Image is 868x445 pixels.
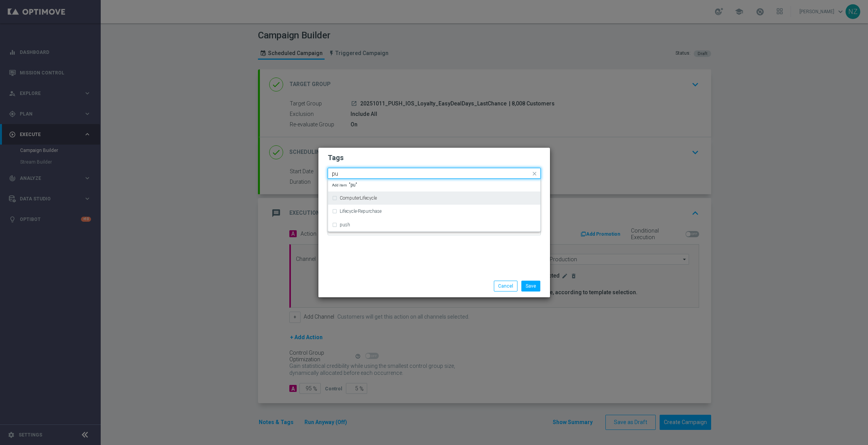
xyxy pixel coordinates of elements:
span: Add item [332,183,349,187]
label: Lifecycle-Repurchase [340,209,382,214]
span: "pu" [332,183,357,187]
button: Save [521,281,540,291]
div: Lifecycle-Repurchase [332,205,536,217]
div: ComputerLifecycle [332,192,536,204]
h2: Tags [328,153,541,162]
label: ComputerLifecycle [340,196,377,200]
ng-dropdown-panel: Options list [328,179,541,232]
label: push [340,222,350,227]
div: push [332,219,536,231]
button: Cancel [494,281,517,291]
